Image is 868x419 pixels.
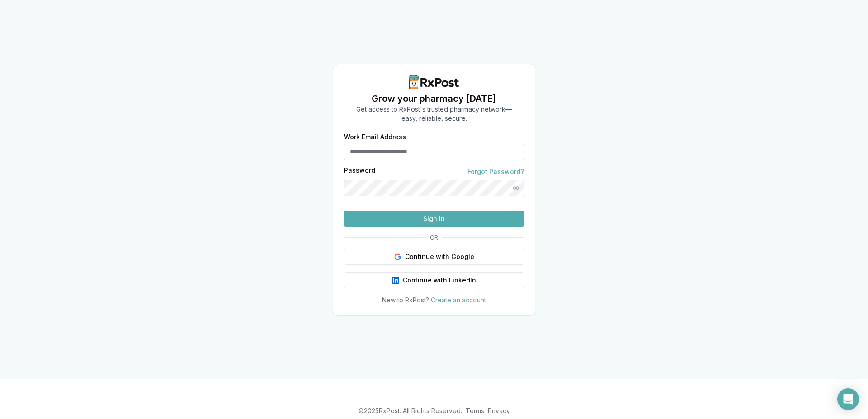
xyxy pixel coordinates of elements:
a: Create an account [431,296,486,304]
p: Get access to RxPost's trusted pharmacy network— easy, reliable, secure. [356,105,512,123]
label: Work Email Address [344,134,524,140]
span: New to RxPost? [382,296,429,304]
a: Privacy [488,407,510,414]
div: Open Intercom Messenger [837,388,859,410]
a: Forgot Password? [467,167,524,176]
button: Show password [508,180,524,196]
span: OR [426,234,442,241]
button: Continue with LinkedIn [344,272,524,288]
a: Terms [466,407,484,414]
img: RxPost Logo [405,75,463,89]
img: Google [394,253,401,260]
img: LinkedIn [392,277,399,284]
button: Sign In [344,211,524,227]
button: Continue with Google [344,249,524,265]
label: Password [344,167,375,176]
h1: Grow your pharmacy [DATE] [356,92,512,105]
